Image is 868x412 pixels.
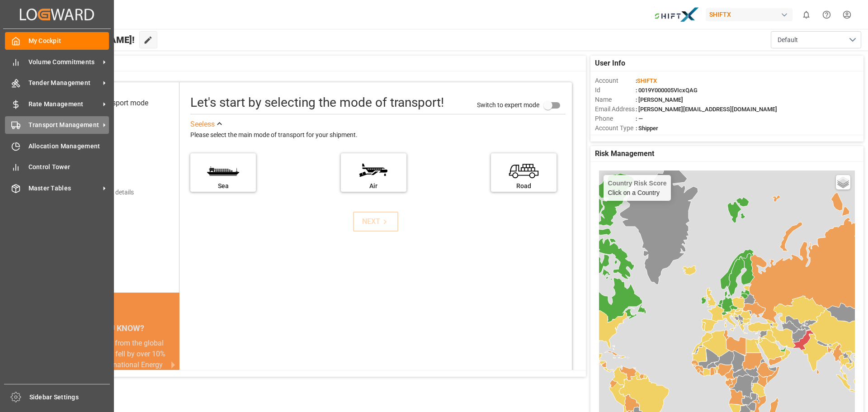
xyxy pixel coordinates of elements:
span: Control Tower [28,162,109,172]
span: : 0019Y000005VIcxQAG [636,87,698,94]
a: My Cockpit [5,32,109,50]
span: Email Address [595,104,636,114]
h4: Country Risk Score [608,180,667,187]
div: NEXT [362,216,390,227]
span: Phone [595,114,636,123]
span: My Cockpit [28,36,109,46]
button: show 0 new notifications [796,5,816,25]
a: Allocation Management [5,137,109,155]
div: Air [345,181,402,191]
span: : [PERSON_NAME] [636,96,683,103]
span: : Shipper [636,125,658,132]
div: CO2 emissions from the global transport sector fell by over 10% in [DATE] (International Energy A... [60,338,169,381]
span: : [636,77,657,84]
div: SHIFTX [706,8,793,21]
span: Sidebar Settings [29,393,110,402]
span: Master Tables [28,184,100,193]
img: Bildschirmfoto%202024-11-13%20um%2009.31.44.png_1731487080.png [654,7,699,23]
span: Id [595,85,636,95]
button: SHIFTX [706,6,796,23]
span: Rate Management [28,99,100,109]
span: Name [595,95,636,104]
a: Layers [836,175,850,189]
button: open menu [771,31,861,48]
span: : [PERSON_NAME][EMAIL_ADDRESS][DOMAIN_NAME] [636,106,777,113]
div: See less [190,119,215,130]
div: DID YOU KNOW? [49,319,179,338]
span: Allocation Management [28,142,109,151]
span: Hello [PERSON_NAME]! [38,31,135,48]
span: Risk Management [595,148,654,159]
button: next slide / item [167,338,179,392]
div: Sea [195,181,251,191]
span: Transport Management [28,120,100,130]
button: Help Center [816,5,837,25]
div: Please select the main mode of transport for your shipment. [190,130,566,141]
span: User Info [595,58,625,69]
button: NEXT [353,212,398,232]
div: Let's start by selecting the mode of transport! [190,93,444,112]
span: Account [595,76,636,85]
span: Tender Management [28,78,100,88]
span: Account Type [595,123,636,133]
span: Switch to expert mode [477,101,539,108]
span: SHIFTX [637,77,657,84]
span: Volume Commitments [28,57,100,67]
a: Control Tower [5,158,109,176]
div: Click on a Country [608,180,667,196]
span: Default [778,35,798,45]
div: Road [495,181,552,191]
span: : — [636,115,643,122]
